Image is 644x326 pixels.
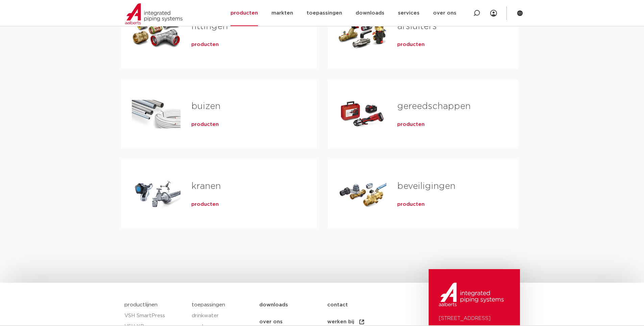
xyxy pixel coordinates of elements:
[191,22,228,31] a: fittingen
[191,201,219,208] a: producten
[191,41,219,48] a: producten
[327,297,395,313] a: contact
[397,121,425,128] a: producten
[191,182,221,191] a: kranen
[397,201,425,208] a: producten
[191,121,219,128] a: producten
[124,310,185,321] a: VSH SmartPress
[397,182,455,191] a: beveiligingen
[192,302,225,307] a: toepassingen
[397,22,437,31] a: afsluiters
[192,310,253,321] a: drinkwater
[191,102,220,111] a: buizen
[397,41,425,48] a: producten
[259,297,327,313] a: downloads
[124,302,158,307] a: productlijnen
[397,102,471,111] a: gereedschappen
